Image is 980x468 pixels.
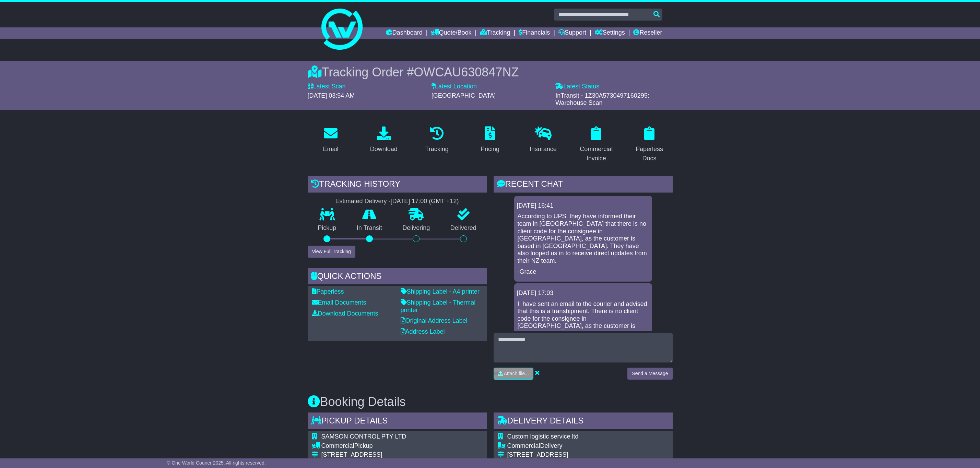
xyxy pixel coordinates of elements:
span: © One World Courier 2025. All rights reserved. [167,460,266,466]
div: Tracking [425,145,448,154]
a: Reseller [633,27,662,39]
a: Download [366,124,402,156]
div: RECENT CHAT [494,176,673,194]
a: Paperless [312,288,344,295]
a: Settings [595,27,625,39]
span: SAMSON CONTROL PTY LTD [321,433,406,440]
div: Download [370,145,398,154]
span: InTransit - 1Z30A5730497160295: Warehouse Scan [555,92,649,107]
span: Commercial [507,442,540,449]
div: Commercial Invoice [578,145,615,163]
div: Tracking Order # [308,65,673,79]
div: [STREET_ADDRESS] [507,451,663,459]
button: Send a Message [627,368,672,380]
p: Pickup [308,224,347,232]
p: Delivered [440,224,487,232]
a: Tracking [480,27,510,39]
div: Insurance [530,145,557,154]
div: Pickup [321,442,477,450]
a: Download Documents [312,310,378,317]
a: Original Address Label [401,317,468,324]
a: Quote/Book [431,27,471,39]
a: Pricing [476,124,504,156]
label: Latest Status [555,83,599,90]
div: Pickup Details [308,412,487,431]
a: Tracking [421,124,453,156]
div: Pricing [481,145,499,154]
span: [GEOGRAPHIC_DATA] [432,92,496,99]
div: Estimated Delivery - [308,198,487,205]
p: Delivering [392,224,440,232]
a: Insurance [525,124,561,156]
a: Email Documents [312,299,366,306]
span: Custom logistic service ltd [507,433,579,440]
div: Paperless Docs [631,145,668,163]
span: OWCAU630847NZ [414,65,519,79]
p: According to UPS, they have informed their team in [GEOGRAPHIC_DATA] that there is no client code... [518,213,649,264]
p: I have sent an email to the courier and advised that this is a transhipment. There is no client c... [518,300,649,337]
p: In Transit [346,224,392,232]
div: Email [323,145,338,154]
a: Support [558,27,586,39]
div: [DATE] 17:03 [517,290,649,297]
a: Commercial Invoice [573,124,619,165]
div: [DATE] 17:00 (GMT +12) [391,198,459,205]
a: Address Label [401,328,445,335]
label: Latest Scan [308,83,346,90]
div: Delivery Details [494,412,673,431]
a: Shipping Label - A4 printer [401,288,480,295]
a: Shipping Label - Thermal printer [401,299,476,313]
a: Financials [519,27,550,39]
a: Dashboard [386,27,423,39]
div: Quick Actions [308,268,487,286]
h3: Booking Details [308,395,673,409]
button: View Full Tracking [308,246,355,258]
label: Latest Location [432,83,477,90]
div: Tracking history [308,176,487,194]
div: Delivery [507,442,663,450]
p: -Grace [518,268,649,276]
div: [STREET_ADDRESS] [321,451,477,459]
span: [DATE] 03:54 AM [308,92,355,99]
span: Commercial [321,442,354,449]
a: Email [318,124,343,156]
a: Paperless Docs [626,124,673,165]
div: [DATE] 16:41 [517,202,649,210]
